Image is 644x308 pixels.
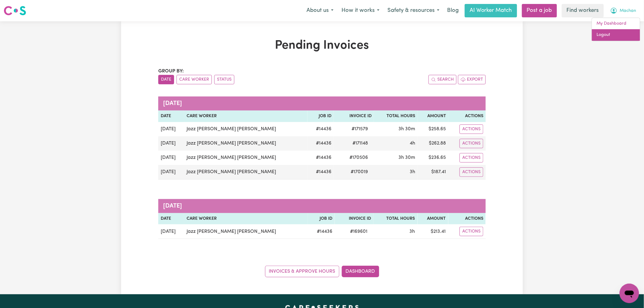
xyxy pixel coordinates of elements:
[620,8,636,14] span: Machan
[184,224,308,239] td: Jazz [PERSON_NAME] [PERSON_NAME]
[460,124,483,134] button: Actions
[460,153,483,163] button: Actions
[158,136,184,151] td: [DATE]
[307,136,334,151] td: # 14436
[374,110,418,122] th: Total Hours
[308,224,335,239] td: # 14436
[460,139,483,148] button: Actions
[177,75,212,84] button: sort invoices by care worker
[418,165,449,180] td: $ 187.41
[562,4,604,17] a: Find workers
[158,96,486,110] caption: [DATE]
[214,75,234,84] button: sort invoices by paid status
[349,140,372,147] span: # 171148
[592,29,640,41] a: Logout
[383,4,443,17] button: Safety & resources
[429,75,457,84] button: Search
[308,213,335,225] th: Job ID
[458,75,486,84] button: Export
[465,4,517,17] a: AI Worker Match
[410,229,415,234] span: 3 hours
[418,213,448,225] th: Amount
[418,136,449,151] td: $ 262.88
[418,110,449,122] th: Amount
[592,18,640,41] div: My Account
[184,151,307,165] td: Jazz [PERSON_NAME] [PERSON_NAME]
[410,141,415,146] span: 4 hours
[346,228,371,235] span: # 169601
[158,213,184,225] th: Date
[307,165,334,180] td: # 14436
[184,213,308,225] th: Care Worker
[158,122,184,136] td: [DATE]
[448,213,486,225] th: Actions
[347,168,372,176] span: # 170019
[184,136,307,151] td: Jazz [PERSON_NAME] [PERSON_NAME]
[399,127,415,131] span: 3 hours 30 minutes
[307,151,334,165] td: # 14436
[303,4,338,17] button: About us
[592,18,640,30] a: My Dashboard
[158,224,184,239] td: [DATE]
[334,110,374,122] th: Invoice ID
[460,227,483,236] button: Actions
[335,213,373,225] th: Invoice ID
[265,266,339,277] a: Invoices & Approve Hours
[606,4,640,17] button: My Account
[448,110,486,122] th: Actions
[307,122,334,136] td: # 14436
[158,110,184,122] th: Date
[158,69,184,74] span: Group by:
[620,284,639,303] iframe: Button to launch messaging window
[184,165,307,180] td: Jazz [PERSON_NAME] [PERSON_NAME]
[418,122,449,136] td: $ 258.65
[373,213,417,225] th: Total Hours
[158,75,174,84] button: sort invoices by date
[522,4,557,17] a: Post a job
[158,165,184,180] td: [DATE]
[418,151,449,165] td: $ 236.65
[184,110,307,122] th: Care Worker
[184,122,307,136] td: Jazz [PERSON_NAME] [PERSON_NAME]
[158,199,486,213] caption: [DATE]
[342,266,379,277] a: Dashboard
[348,125,372,133] span: # 171579
[338,4,383,17] button: How it works
[4,4,26,18] a: Careseekers logo
[158,151,184,165] td: [DATE]
[346,154,372,161] span: # 170506
[443,4,462,17] a: Blog
[399,155,415,160] span: 3 hours 30 minutes
[158,38,486,53] h1: Pending Invoices
[418,224,448,239] td: $ 213.41
[307,110,334,122] th: Job ID
[4,5,26,16] img: Careseekers logo
[460,167,483,177] button: Actions
[410,170,415,174] span: 3 hours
